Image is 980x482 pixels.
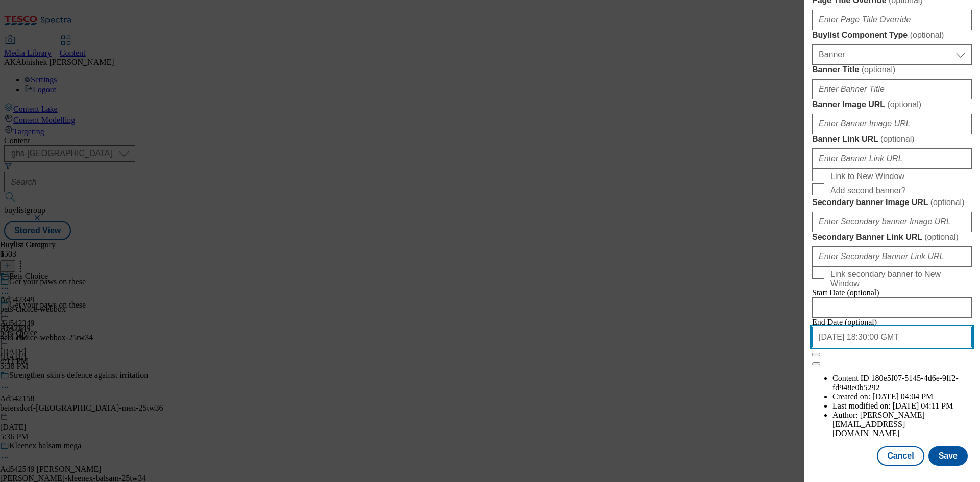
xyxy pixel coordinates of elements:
input: Enter Date [812,327,972,347]
input: Enter Banner Link URL [812,148,972,169]
label: Banner Image URL [812,99,972,110]
span: ( optional ) [910,31,944,39]
li: Created on: [832,392,972,401]
input: Enter Banner Image URL [812,114,972,134]
span: ( optional ) [924,233,959,241]
input: Enter Page Title Override [812,10,972,30]
span: ( optional ) [930,198,965,207]
li: Content ID [832,374,972,392]
label: Buylist Component Type [812,30,972,40]
span: Link to New Window [830,172,904,181]
span: ( optional ) [880,135,915,143]
span: Start Date (optional) [812,288,879,297]
label: Banner Title [812,65,972,75]
input: Enter Secondary Banner Link URL [812,246,972,267]
span: [PERSON_NAME][EMAIL_ADDRESS][DOMAIN_NAME] [832,411,925,438]
button: Cancel [877,446,924,466]
li: Author: [832,411,972,438]
span: [DATE] 04:04 PM [872,392,933,401]
input: Enter Banner Title [812,79,972,99]
span: Link secondary banner to New Window [830,270,968,288]
span: ( optional ) [887,100,921,109]
label: Secondary Banner Link URL [812,232,972,242]
label: Secondary banner Image URL [812,197,972,208]
span: ( optional ) [862,65,896,74]
input: Enter Secondary banner Image URL [812,212,972,232]
span: 180e5f07-5145-4d6e-9ff2-fd948e0b5292 [832,374,959,392]
input: Enter Date [812,297,972,318]
span: [DATE] 04:11 PM [893,401,953,410]
label: Banner Link URL [812,134,972,144]
li: Last modified on: [832,401,972,411]
span: End Date (optional) [812,318,877,326]
button: Save [928,446,968,466]
button: Close [812,353,820,356]
span: Add second banner? [830,186,906,195]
